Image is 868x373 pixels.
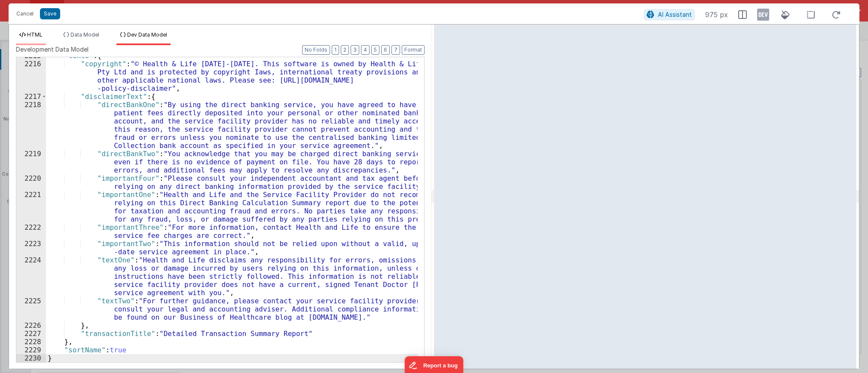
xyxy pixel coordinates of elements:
button: 4 [361,45,370,55]
button: Save [40,8,60,19]
div: 2220 [16,174,46,191]
button: No Folds [302,45,330,55]
div: 2227 [16,330,46,338]
div: 2230 [16,354,46,362]
button: Cancel [12,8,38,20]
button: 7 [391,45,400,55]
button: 6 [381,45,390,55]
div: 2224 [16,256,46,297]
span: Data Model [70,31,99,38]
button: 2 [341,45,349,55]
span: Development Data Model [16,45,89,54]
span: HTML [27,31,43,38]
span: 975 px [705,9,728,20]
button: AI Assistant [644,9,695,20]
button: 1 [332,45,339,55]
div: 2229 [16,346,46,354]
div: 2219 [16,150,46,174]
button: 5 [371,45,379,55]
span: Dev Data Model [127,31,167,38]
button: 3 [351,45,359,55]
div: 2222 [16,223,46,240]
div: 2221 [16,191,46,223]
div: 2228 [16,338,46,346]
div: 2217 [16,92,46,101]
div: 2226 [16,321,46,330]
div: 2225 [16,297,46,321]
button: Format [402,45,425,55]
div: 2223 [16,240,46,256]
div: 2218 [16,101,46,150]
div: 2216 [16,60,46,92]
span: AI Assistant [658,11,692,18]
